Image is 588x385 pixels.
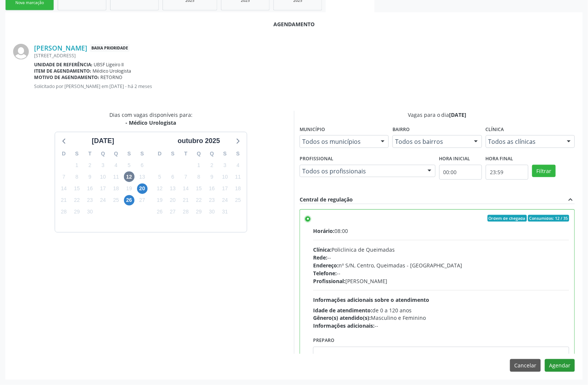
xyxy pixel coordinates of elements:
span: quarta-feira, 22 de outubro de 2025 [194,195,204,206]
span: domingo, 12 de outubro de 2025 [154,184,165,194]
div: [STREET_ADDRESS] [34,52,575,59]
span: terça-feira, 9 de setembro de 2025 [85,172,95,182]
div: Masculino e Feminino [313,314,569,322]
div: S [218,148,231,160]
span: sábado, 18 de outubro de 2025 [233,184,243,194]
span: sexta-feira, 26 de setembro de 2025 [124,195,134,206]
span: Baixa Prioridade [90,44,130,52]
span: quinta-feira, 11 de setembro de 2025 [111,172,121,182]
div: Q [97,148,110,160]
span: quarta-feira, 1 de outubro de 2025 [194,160,204,170]
label: Bairro [392,124,410,136]
span: quinta-feira, 16 de outubro de 2025 [207,184,217,194]
span: Endereço: [313,262,339,269]
div: de 0 a 120 anos [313,306,569,314]
span: terça-feira, 16 de setembro de 2025 [85,184,95,194]
img: img [13,44,29,60]
div: outubro 2025 [175,136,223,146]
div: Q [109,148,122,160]
span: Idade de atendimento: [313,307,372,314]
span: quarta-feira, 17 de setembro de 2025 [98,184,108,194]
span: terça-feira, 23 de setembro de 2025 [85,195,95,206]
span: terça-feira, 2 de setembro de 2025 [85,160,95,170]
span: Horário: [313,227,334,234]
div: Dias com vagas disponíveis para: [109,111,193,127]
b: Unidade de referência: [34,61,93,68]
button: Filtrar [532,165,556,178]
div: Agendamento [13,20,575,28]
span: domingo, 7 de setembro de 2025 [58,172,69,182]
span: domingo, 5 de outubro de 2025 [154,172,165,182]
span: Médico Urologista [93,68,131,74]
div: -- [313,322,569,330]
div: S [70,148,84,160]
span: sexta-feira, 31 de outubro de 2025 [220,207,230,217]
button: Cancelar [510,359,541,372]
div: Central de regulação [300,195,353,204]
div: T [179,148,193,160]
div: D [153,148,166,160]
div: S [136,148,149,160]
label: Hora final [486,153,513,165]
div: S [231,148,245,160]
div: [DATE] [89,136,117,146]
span: Todos os profissionais [302,167,420,175]
span: Todos os bairros [395,138,466,145]
label: Clínica [486,124,504,136]
span: sexta-feira, 3 de outubro de 2025 [220,160,230,170]
span: sexta-feira, 10 de outubro de 2025 [220,172,230,182]
span: Gênero(s) atendido(s): [313,315,371,322]
div: Vagas para o dia [300,111,575,119]
span: domingo, 28 de setembro de 2025 [58,207,69,217]
span: sábado, 6 de setembro de 2025 [137,160,148,170]
b: Motivo de agendamento: [34,74,99,81]
span: quarta-feira, 15 de outubro de 2025 [194,184,204,194]
span: sábado, 27 de setembro de 2025 [137,195,148,206]
span: sábado, 13 de setembro de 2025 [137,172,148,182]
span: sexta-feira, 5 de setembro de 2025 [124,160,134,170]
div: D [57,148,70,160]
span: quarta-feira, 29 de outubro de 2025 [194,207,204,217]
span: quinta-feira, 4 de setembro de 2025 [111,160,121,170]
div: [PERSON_NAME] [313,277,569,285]
span: quarta-feira, 24 de setembro de 2025 [98,195,108,206]
div: - Médico Urologista [109,119,193,127]
span: Rede: [313,254,327,261]
label: Profissional [300,153,333,165]
span: RETORNO [101,74,123,81]
span: Todos as clínicas [488,138,560,145]
input: Selecione o horário [486,165,528,180]
div: Q [193,148,206,160]
span: Consumidos: 12 / 35 [528,215,569,222]
span: segunda-feira, 15 de setembro de 2025 [72,184,82,194]
label: Município [300,124,325,136]
span: quinta-feira, 30 de outubro de 2025 [207,207,217,217]
span: segunda-feira, 6 de outubro de 2025 [167,172,178,182]
span: quarta-feira, 8 de outubro de 2025 [194,172,204,182]
div: S [166,148,179,160]
p: Solicitado por [PERSON_NAME] em [DATE] - há 2 meses [34,83,575,90]
span: domingo, 19 de outubro de 2025 [154,195,165,206]
span: quinta-feira, 25 de setembro de 2025 [111,195,121,206]
span: quarta-feira, 10 de setembro de 2025 [98,172,108,182]
span: quinta-feira, 2 de outubro de 2025 [207,160,217,170]
span: terça-feira, 21 de outubro de 2025 [181,195,191,206]
span: sábado, 11 de outubro de 2025 [233,172,243,182]
label: Preparo [313,335,334,347]
span: Ordem de chegada [488,215,527,222]
span: sexta-feira, 19 de setembro de 2025 [124,184,134,194]
div: Policlinica de Queimadas [313,246,569,254]
div: -- [313,254,569,261]
span: sexta-feira, 12 de setembro de 2025 [124,172,134,182]
span: Informações adicionais: [313,322,375,330]
div: T [84,148,97,160]
label: Hora inicial [439,153,470,165]
span: domingo, 26 de outubro de 2025 [154,207,165,217]
span: sábado, 4 de outubro de 2025 [233,160,243,170]
span: segunda-feira, 20 de outubro de 2025 [167,195,178,206]
span: sábado, 25 de outubro de 2025 [233,195,243,206]
span: quinta-feira, 9 de outubro de 2025 [207,172,217,182]
div: 08:00 [313,227,569,235]
div: nº S/N, Centro, Queimadas - [GEOGRAPHIC_DATA] [313,261,569,269]
a: [PERSON_NAME] [34,44,87,52]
